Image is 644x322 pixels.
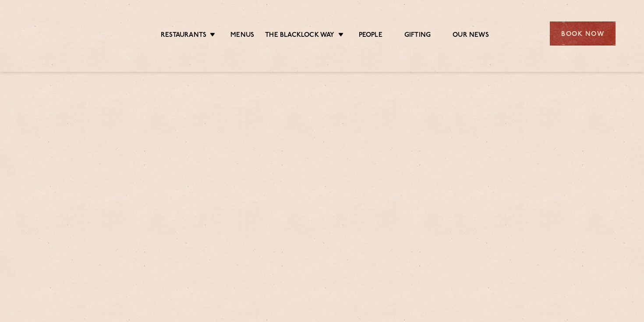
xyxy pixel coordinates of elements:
[265,31,334,41] a: The Blacklock Way
[404,31,431,41] a: Gifting
[453,31,489,41] a: Our News
[359,31,382,41] a: People
[161,31,206,41] a: Restaurants
[230,31,254,41] a: Menus
[550,21,616,46] div: Book Now
[28,8,104,59] img: svg%3E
